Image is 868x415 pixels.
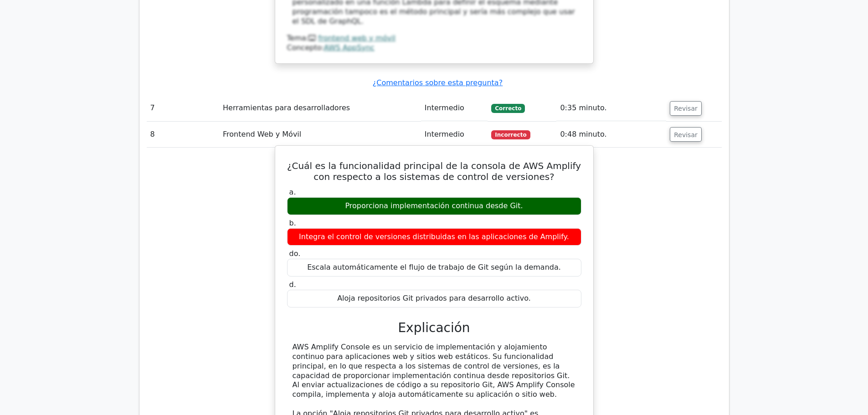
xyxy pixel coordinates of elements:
[287,34,309,42] font: Tema:
[307,263,561,272] font: Escala automáticamente el flujo de trabajo de Git según la demanda.
[373,78,503,87] a: ¿Comentarios sobre esta pregunta?
[425,130,464,138] font: Intermedio
[150,130,155,138] font: 8
[223,130,301,138] font: Frontend Web y Móvil
[289,219,296,227] font: b.
[670,127,702,142] button: Revisar
[560,130,606,138] font: 0:48 minuto.
[324,43,375,52] a: AWS AppSync
[293,343,575,399] font: AWS Amplify Console es un servicio de implementación y alojamiento continuo para aplicaciones web...
[670,101,702,116] button: Revisar
[495,132,526,138] font: Incorrecto
[287,43,324,52] font: Concepto:
[289,280,296,289] font: d.
[337,294,531,302] font: Aloja repositorios Git privados para desarrollo activo.
[299,232,569,241] font: Integra el control de versiones distribuidas en las aplicaciones de Amplify.
[398,320,470,335] font: Explicación
[674,105,698,112] font: Revisar
[150,103,155,112] font: 7
[674,131,698,138] font: Revisar
[289,249,301,258] font: do.
[495,105,521,112] font: Correcto
[289,188,296,196] font: a.
[345,201,523,210] font: Proporciona implementación continua desde Git.
[560,103,606,112] font: 0:35 minuto.
[425,103,464,112] font: Intermedio
[223,103,350,112] font: Herramientas para desarrolladores
[287,160,581,182] font: ¿Cuál es la funcionalidad principal de la consola de AWS Amplify con respecto a los sistemas de c...
[318,34,395,42] a: frontend web y móvil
